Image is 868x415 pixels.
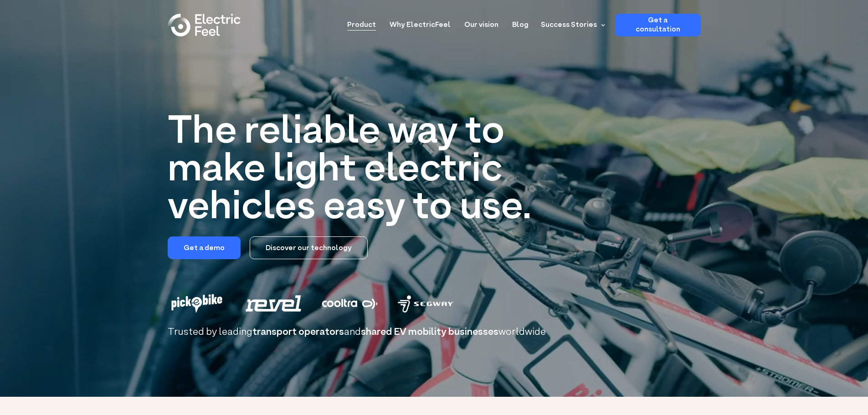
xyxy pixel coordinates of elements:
span: shared EV mobility businesses [361,325,498,339]
iframe: Chatbot [808,355,855,402]
h1: The reliable way to make light electric vehicles easy to use. [168,114,548,227]
a: Why ElectricFeel [390,14,451,31]
div: Success Stories [541,20,597,31]
a: Discover our technology [250,236,368,259]
span: transport operators [252,325,344,339]
a: Get a demo [168,236,241,259]
a: Our vision [464,14,498,31]
a: Blog [512,14,529,31]
a: Get a consultation [615,14,701,36]
a: Product [347,14,376,31]
div: Success Stories [535,14,608,36]
input: Submit [34,36,78,53]
h2: Trusted by leading and worldwide [168,327,701,338]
